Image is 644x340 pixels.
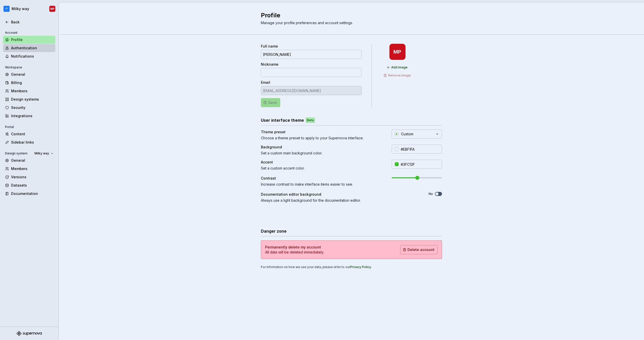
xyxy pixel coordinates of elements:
div: For information on how we use your data, please refer to our . [261,265,442,269]
button: Delete account [400,245,438,254]
label: No [429,192,433,196]
div: Profile [11,37,53,42]
h3: Danger zone [261,228,287,234]
a: Datasets [3,181,55,189]
div: Design system [3,150,29,156]
div: Documentation [11,191,53,196]
button: Custom [392,130,442,139]
span: Manage your profile preferences and account settings. [261,21,353,25]
h4: Permanently delete my account [265,245,321,250]
p: All data will be deleted immediately. [265,250,324,255]
div: Accent [261,160,383,165]
a: Security [3,104,55,112]
input: #FFFFFF [399,145,442,154]
a: Back [3,18,55,26]
label: Full name [261,44,278,49]
button: Milky wayMP [1,3,57,14]
div: Members [11,89,53,94]
input: #104FC6 [399,160,442,169]
div: Custom [401,132,413,137]
div: Billing [11,80,53,85]
div: Members [11,166,53,171]
a: Members [3,87,55,95]
div: Workspace [3,64,24,70]
a: Integrations [3,112,55,120]
div: Back [11,20,53,25]
a: Privacy Policy [350,265,371,269]
div: Integrations [11,113,53,118]
a: General [3,70,55,78]
div: General [11,158,53,163]
a: Versions [3,173,55,181]
a: Sidebar links [3,138,55,146]
div: Choose a theme preset to apply to your Supernova interface. [261,136,383,141]
div: MP [50,7,55,11]
span: Add image [391,65,408,69]
a: Content [3,130,55,138]
div: Account [3,30,19,36]
div: Portal [3,124,16,130]
span: Delete account [408,247,434,252]
div: MP [393,50,401,54]
button: Add image [385,64,410,71]
a: Members [3,165,55,173]
a: Profile [3,36,55,44]
div: Increase contrast to make interface items easier to see. [261,182,383,187]
a: Billing [3,79,55,87]
div: Security [11,105,53,110]
a: Authentication [3,44,55,52]
div: Design systems [11,97,53,102]
img: c97f65f9-ff88-476c-bb7c-05e86b525b5e.png [4,6,10,12]
div: Documentation editor background [261,192,420,197]
div: Theme preset [261,130,383,135]
h3: User interface theme [261,117,304,123]
a: Documentation [3,190,55,198]
div: Set a custom main background color. [261,151,383,156]
a: General [3,156,55,164]
label: Email [261,80,270,85]
h2: Profile [261,11,436,19]
div: Set a custom accent color. [261,166,383,171]
div: Content [11,132,53,137]
div: Milky way [12,6,29,11]
div: Background [261,145,383,150]
div: Always use a light background for the documentation editor. [261,198,420,203]
div: Datasets [11,183,53,188]
a: Design systems [3,95,55,103]
div: Versions [11,175,53,180]
span: Milky way [34,151,49,155]
a: Notifications [3,52,55,60]
div: Authentication [11,46,53,51]
label: Nickname [261,62,278,67]
div: Notifications [11,54,53,59]
div: Beta [306,118,315,123]
div: Sidebar links [11,140,53,145]
div: Contrast [261,176,383,181]
svg: Supernova Logo [17,331,42,336]
div: General [11,72,53,77]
